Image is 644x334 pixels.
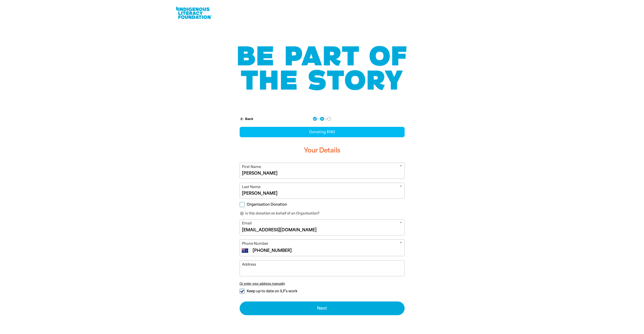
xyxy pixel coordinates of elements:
[238,115,255,123] button: Back
[247,289,297,294] span: Keep up to date on ILF's work
[240,301,405,315] button: Next
[240,289,245,294] input: Keep up to date on ILF's work
[400,241,402,247] i: Required
[240,211,244,216] i: info
[233,36,411,101] img: Be part of the story
[313,117,317,121] button: Navigate to step 1 of 3 to enter your donation amount
[240,211,405,216] p: Is this donation on behalf of an Organisation?
[240,117,244,121] i: arrow_back
[320,117,324,121] button: Navigate to step 2 of 3 to enter your details
[240,142,405,159] h3: Your Details
[240,202,245,207] input: Organisation Donation
[240,127,405,137] div: Donating $180
[247,202,287,207] span: Organisation Donation
[327,117,331,121] button: Navigate to step 3 of 3 to enter your payment details
[240,282,405,285] button: Or enter your address manually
